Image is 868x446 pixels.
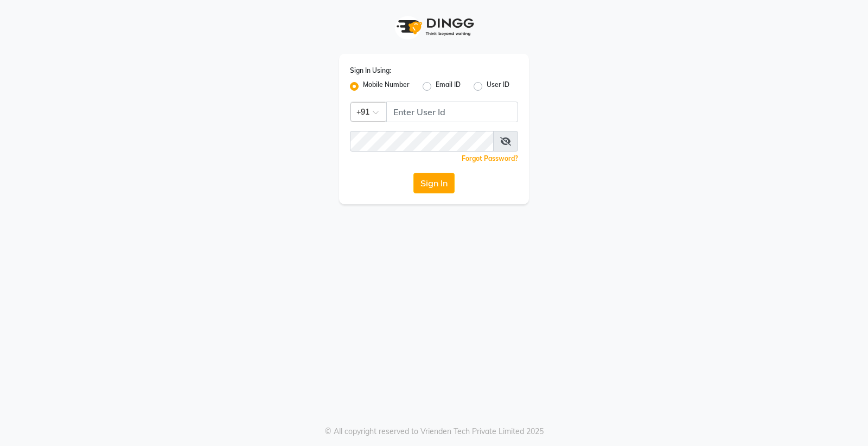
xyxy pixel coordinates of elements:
[462,154,518,162] a: Forgot Password?
[436,80,461,93] label: Email ID
[413,173,455,193] button: Sign In
[363,80,410,93] label: Mobile Number
[391,11,477,43] img: logo1.svg
[386,102,518,122] input: Username
[350,66,391,76] label: Sign In Using:
[350,131,494,152] input: Username
[487,80,509,93] label: User ID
